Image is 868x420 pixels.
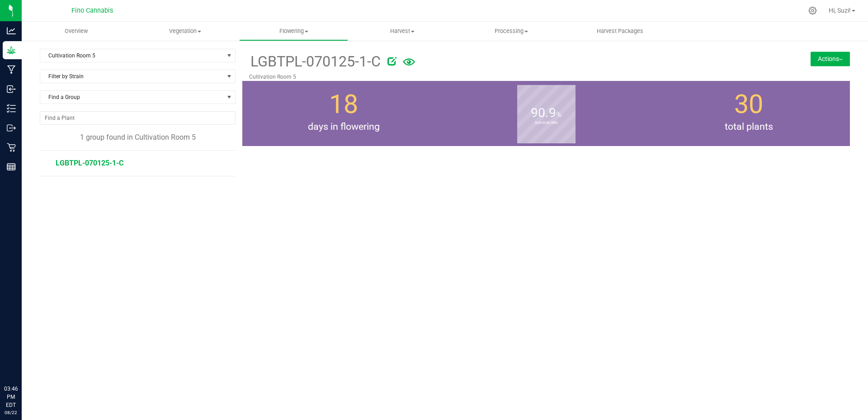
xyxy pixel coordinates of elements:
[7,46,16,55] inline-svg: Grow
[52,27,100,35] span: Overview
[517,82,576,163] b: survival rate
[22,22,131,41] a: Overview
[7,26,16,35] inline-svg: Analytics
[566,22,675,41] a: Harvest Packages
[7,85,16,94] inline-svg: Inbound
[40,132,236,143] div: 1 group found in Cultivation Room 5
[829,7,851,14] span: Hi, Suzi!
[734,89,763,119] span: 30
[71,7,113,14] span: Fino Cannabis
[329,89,358,119] span: 18
[40,70,224,83] span: Filter by Strain
[7,162,16,171] inline-svg: Reports
[4,409,18,416] p: 08/22
[240,27,348,35] span: Flowering
[40,112,235,124] input: NO DATA FOUND
[4,385,18,409] p: 03:46 PM EDT
[811,52,850,66] button: Actions
[249,73,742,81] p: Cultivation Room 5
[131,27,239,35] span: Vegetation
[131,22,240,41] a: Vegetation
[249,51,381,73] span: LGBTPL-070125-1-C
[40,91,224,104] span: Find a Group
[7,123,16,132] inline-svg: Outbound
[239,22,348,41] a: Flowering
[7,143,16,152] inline-svg: Retail
[585,27,656,35] span: Harvest Packages
[452,81,641,146] group-info-box: Survival rate
[40,49,224,62] span: Cultivation Room 5
[7,65,16,74] inline-svg: Manufacturing
[349,27,457,35] span: Harvest
[654,81,843,146] group-info-box: Total number of plants
[242,120,445,134] span: days in flowering
[56,159,123,167] span: LGBTPL-070125-1-C
[7,104,16,113] inline-svg: Inventory
[224,49,235,62] span: select
[457,22,566,41] a: Processing
[647,120,850,134] span: total plants
[348,22,457,41] a: Harvest
[9,348,36,375] iframe: Resource center
[807,6,818,15] div: Manage settings
[249,81,438,146] group-info-box: Days in flowering
[458,27,566,35] span: Processing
